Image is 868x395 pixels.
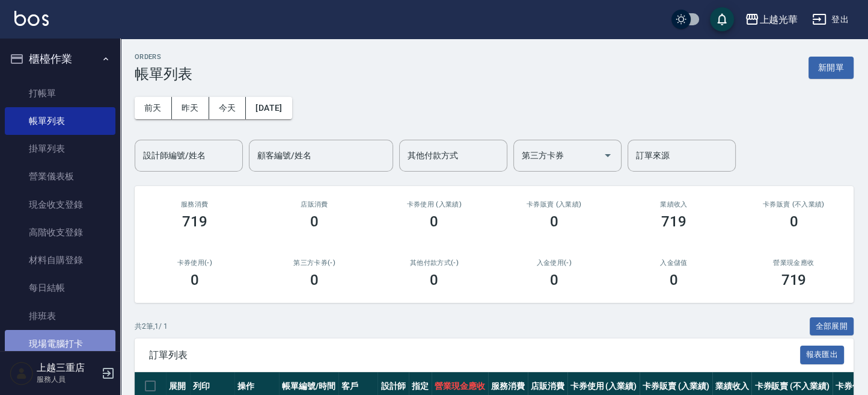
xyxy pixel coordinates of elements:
button: 今天 [209,97,246,119]
h5: 上越三重店 [37,362,98,374]
h3: 0 [310,213,319,230]
h3: 0 [310,272,319,288]
a: 新開單 [808,61,854,73]
h2: 營業現金應收 [748,259,839,267]
a: 現金收支登錄 [5,191,115,219]
h3: 719 [661,213,686,230]
h3: 719 [781,272,806,288]
a: 排班表 [5,302,115,330]
span: 訂單列表 [149,349,800,361]
img: Logo [14,11,49,26]
h2: 其他付款方式(-) [389,259,480,267]
a: 每日結帳 [5,274,115,302]
a: 帳單列表 [5,107,115,135]
h3: 719 [182,213,207,230]
a: 材料自購登錄 [5,246,115,274]
h3: 服務消費 [149,201,240,208]
h2: 店販消費 [269,201,359,208]
button: save [710,7,734,31]
h3: 0 [789,213,798,230]
h2: 卡券使用 (入業績) [389,201,480,208]
h3: 0 [550,272,558,288]
a: 現場電腦打卡 [5,330,115,358]
p: 服務人員 [37,374,98,385]
h3: 帳單列表 [135,66,192,82]
a: 營業儀表板 [5,163,115,190]
h3: 0 [430,213,438,230]
a: 打帳單 [5,79,115,107]
button: 報表匯出 [800,346,845,364]
h3: 0 [670,272,678,288]
button: 登出 [807,8,854,31]
h3: 0 [430,272,438,288]
button: 上越光華 [740,7,802,32]
h2: 卡券販賣 (不入業績) [748,201,839,208]
button: Open [598,146,617,165]
button: 櫃檯作業 [5,43,115,75]
a: 高階收支登錄 [5,219,115,246]
a: 掛單列表 [5,135,115,163]
h2: 卡券販賣 (入業績) [509,201,599,208]
h3: 0 [550,213,558,230]
button: 新開單 [808,57,854,79]
img: Person [10,361,34,385]
h2: 入金儲值 [628,259,719,267]
button: 昨天 [172,97,209,119]
a: 報表匯出 [800,349,845,360]
h2: 業績收入 [628,201,719,208]
h2: 第三方卡券(-) [269,259,359,267]
p: 共 2 筆, 1 / 1 [135,321,168,332]
h2: ORDERS [135,53,192,61]
button: [DATE] [246,97,292,119]
h2: 入金使用(-) [509,259,599,267]
button: 全部展開 [810,317,854,336]
h3: 0 [191,272,199,288]
button: 前天 [135,97,172,119]
div: 上越光華 [759,12,798,27]
h2: 卡券使用(-) [149,259,240,267]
